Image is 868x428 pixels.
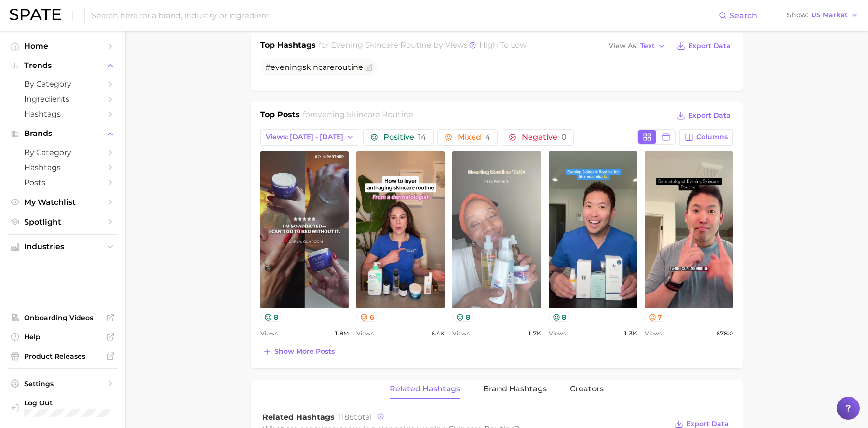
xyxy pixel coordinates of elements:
span: evening [271,63,302,72]
span: Industries [24,242,101,251]
span: Trends [24,61,101,70]
h1: Top Posts [260,109,300,123]
span: 0 [561,133,567,142]
span: Related Hashtags [262,413,335,422]
a: Product Releases [8,349,118,363]
span: Hashtags [24,163,101,172]
span: US Market [811,13,848,18]
span: 6.4k [431,328,445,339]
span: # [265,63,363,72]
span: 1.7k [528,328,541,339]
h2: for by Views [319,40,527,53]
span: 678.0 [716,328,733,339]
button: ShowUS Market [785,9,861,22]
span: Related Hashtags [390,385,460,393]
button: Flag as miscategorized or irrelevant [365,64,373,71]
button: 8 [452,312,474,322]
span: Spotlight [24,217,101,227]
span: Show [787,13,808,18]
span: Views [645,328,662,339]
button: Brands [8,126,118,141]
a: Posts [8,175,118,190]
span: Log Out [24,399,110,407]
span: Export Data [686,420,729,428]
button: 7 [645,312,666,322]
button: Export Data [674,40,733,53]
a: by Category [8,145,118,160]
button: 8 [260,312,282,322]
span: Search [730,11,757,20]
span: by Category [24,80,101,89]
span: Onboarding Videos [24,313,101,322]
button: 6 [356,312,378,322]
span: Home [24,41,101,51]
span: Negative [522,134,567,141]
a: Onboarding Videos [8,310,118,325]
a: Ingredients [8,92,118,107]
span: evening skincare routine [313,110,413,119]
span: Brand Hashtags [483,385,547,393]
span: Settings [24,379,101,388]
span: Product Releases [24,352,101,361]
span: high to low [479,40,527,50]
button: View AsText [606,40,668,53]
a: Home [8,39,118,53]
a: Spotlight [8,214,118,229]
button: Trends [8,58,118,73]
span: Text [640,43,655,49]
span: Views: [DATE] - [DATE] [266,133,343,141]
button: Export Data [674,109,733,122]
span: Help [24,333,101,341]
span: 1188 [339,413,354,422]
button: Columns [679,129,733,146]
span: Creators [570,385,604,393]
span: Brands [24,129,101,138]
span: by Category [24,148,101,157]
span: total [339,413,372,422]
button: 8 [549,312,570,322]
a: Hashtags [8,107,118,121]
span: Views [356,328,374,339]
a: Help [8,330,118,344]
h1: Top Hashtags [260,40,316,53]
a: Log out. Currently logged in with e-mail danielle@spate.nyc. [8,396,118,421]
span: routine [335,63,363,72]
span: Show more posts [274,348,335,356]
button: Show more posts [260,345,337,359]
span: Views [452,328,470,339]
input: Search here for a brand, industry, or ingredient [91,7,719,24]
span: 1.3k [624,328,637,339]
span: Hashtags [24,109,101,119]
span: 14 [418,133,426,142]
span: Mixed [458,134,490,141]
a: by Category [8,77,118,92]
span: Export Data [688,42,731,50]
span: evening skincare routine [331,40,432,50]
img: SPATE [10,9,61,20]
span: 1.8m [334,328,349,339]
a: Hashtags [8,160,118,175]
span: 4 [485,133,490,142]
span: Posts [24,178,101,187]
span: Columns [696,133,728,141]
span: Positive [383,134,426,141]
a: My Watchlist [8,195,118,210]
button: Views: [DATE] - [DATE] [260,129,359,146]
span: skincare [302,63,335,72]
h2: for [303,109,413,123]
span: View As [609,43,637,49]
a: Settings [8,376,118,391]
span: Views [260,328,278,339]
span: Views [549,328,566,339]
span: My Watchlist [24,198,101,207]
button: Industries [8,240,118,254]
span: Ingredients [24,94,101,104]
span: Export Data [688,111,731,120]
